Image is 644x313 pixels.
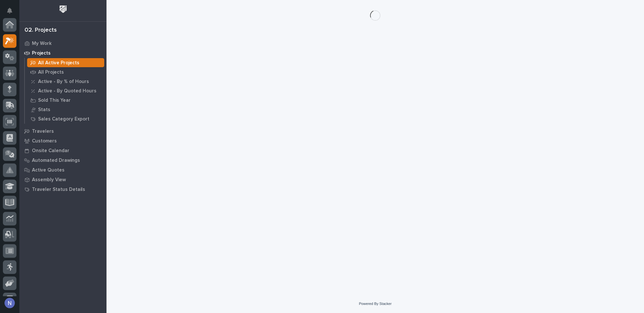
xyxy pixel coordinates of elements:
div: 02. Projects [25,27,57,34]
p: Onsite Calendar [32,148,69,154]
p: Active - By % of Hours [38,79,89,85]
p: All Active Projects [38,60,79,66]
p: Assembly View [32,177,66,183]
a: Active - By Quoted Hours [25,86,106,95]
a: Powered By Stacker [359,302,391,306]
p: Active - By Quoted Hours [38,88,96,94]
a: Projects [19,48,106,58]
a: Travelers [19,126,106,136]
a: Stats [25,105,106,114]
a: All Active Projects [25,58,106,67]
a: Traveler Status Details [19,184,106,194]
a: All Projects [25,68,106,77]
p: Customers [32,138,57,144]
p: All Projects [38,69,64,75]
a: My Work [19,38,106,48]
p: Travelers [32,129,54,134]
button: users-avatar [3,296,16,310]
a: Active Quotes [19,165,106,175]
a: Onsite Calendar [19,146,106,155]
a: Active - By % of Hours [25,77,106,86]
p: My Work [32,41,52,47]
a: Customers [19,136,106,146]
a: Sales Category Export [25,114,106,123]
a: Assembly View [19,175,106,184]
button: Notifications [3,4,16,17]
p: Sales Category Export [38,116,89,122]
p: Automated Drawings [32,158,80,163]
div: Notifications [8,8,16,18]
p: Stats [38,107,50,113]
a: Sold This Year [25,96,106,105]
p: Sold This Year [38,98,71,103]
p: Active Quotes [32,167,65,173]
p: Projects [32,50,51,56]
a: Automated Drawings [19,155,106,165]
p: Traveler Status Details [32,187,85,193]
img: Workspace Logo [57,3,69,15]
